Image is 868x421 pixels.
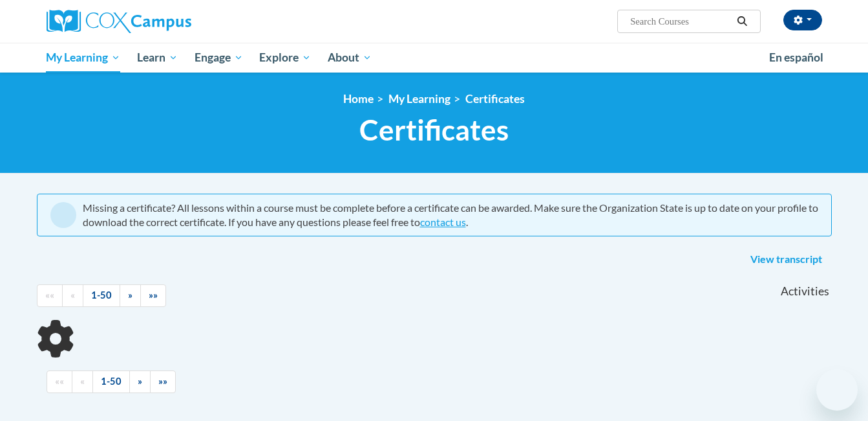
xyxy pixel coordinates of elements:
a: Learn [129,43,186,73]
span: Learn [137,50,178,65]
button: Search [732,14,752,29]
button: Account Settings [783,10,822,30]
a: Begining [47,370,72,393]
span: » [138,376,142,387]
span: My Learning [46,50,120,65]
span: Activities [781,284,829,299]
span: « [80,376,85,387]
a: 1-50 [83,284,120,307]
iframe: Button to launch messaging window [816,369,858,411]
a: Certificates [465,92,525,106]
span: En español [769,51,823,64]
span: About [328,50,372,65]
a: My Learning [38,43,129,73]
a: Engage [186,43,251,73]
span: «« [55,376,64,387]
a: Cox Campus [47,10,292,33]
a: Explore [251,43,319,73]
a: En español [761,44,832,71]
span: » [128,290,132,301]
a: Begining [37,284,63,307]
span: «« [45,290,54,301]
a: End [140,284,166,307]
a: contact us [420,216,466,228]
a: Next [129,370,151,393]
a: View transcript [741,249,832,270]
a: End [150,370,176,393]
img: Cox Campus [47,10,191,33]
input: Search Courses [629,14,732,29]
a: 1-50 [92,370,130,393]
a: Previous [62,284,83,307]
a: Previous [72,370,93,393]
span: Explore [259,50,311,65]
a: Next [120,284,141,307]
span: Engage [195,50,243,65]
span: « [70,290,75,301]
span: »» [158,376,167,387]
a: Home [343,92,374,106]
div: Main menu [27,43,842,73]
div: Missing a certificate? All lessons within a course must be complete before a certificate can be a... [83,201,818,229]
span: Certificates [359,113,509,147]
a: My Learning [388,92,450,106]
a: About [319,43,380,73]
span: »» [149,290,158,301]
